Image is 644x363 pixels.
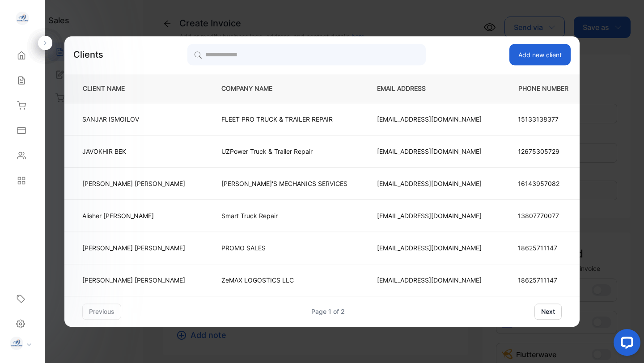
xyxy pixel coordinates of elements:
[377,147,482,156] p: [EMAIL_ADDRESS][DOMAIN_NAME]
[221,243,347,253] p: PROMO SALES
[518,147,569,156] p: 12675305729
[82,304,121,320] button: previous
[518,211,569,220] p: 13807770077
[518,114,569,124] p: 15133138377
[518,179,569,188] p: 16143957082
[606,325,644,363] iframe: LiveChat chat widget
[377,275,482,285] p: [EMAIL_ADDRESS][DOMAIN_NAME]
[377,84,482,93] p: EMAIL ADDRESS
[534,304,562,320] button: next
[221,147,347,156] p: UZPower Truck & Trailer Repair
[82,211,185,220] p: Alisher [PERSON_NAME]
[518,275,569,285] p: 18625711147
[10,337,23,350] img: profile
[377,243,482,253] p: [EMAIL_ADDRESS][DOMAIN_NAME]
[377,179,482,188] p: [EMAIL_ADDRESS][DOMAIN_NAME]
[82,275,185,285] p: [PERSON_NAME] [PERSON_NAME]
[311,307,345,316] div: Page 1 of 2
[82,179,185,188] p: [PERSON_NAME] [PERSON_NAME]
[377,114,482,124] p: [EMAIL_ADDRESS][DOMAIN_NAME]
[221,211,347,220] p: Smart Truck Repair
[221,114,347,124] p: FLEET PRO TRUCK & TRAILER REPAIR
[82,114,185,124] p: SANJAR ISMOILOV
[79,84,192,93] p: CLIENT NAME
[221,84,347,93] p: COMPANY NAME
[518,243,569,253] p: 18625711147
[509,44,571,65] button: Add new client
[511,84,572,93] p: PHONE NUMBER
[82,243,185,253] p: [PERSON_NAME] [PERSON_NAME]
[221,179,347,188] p: [PERSON_NAME]'S MECHANICS SERVICES
[377,211,482,220] p: [EMAIL_ADDRESS][DOMAIN_NAME]
[16,12,29,25] img: logo
[82,147,185,156] p: JAVOKHIR BEK
[73,48,103,61] p: Clients
[221,275,347,285] p: ZeMAX LOGOSTICS LLC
